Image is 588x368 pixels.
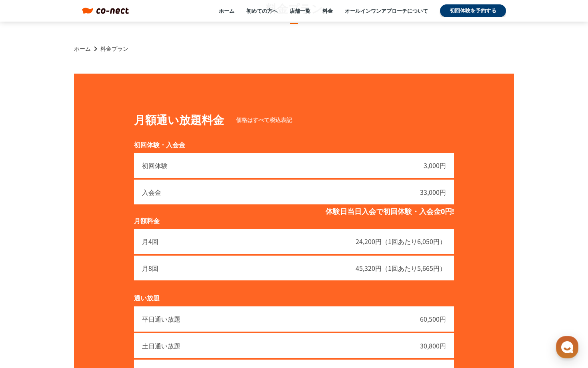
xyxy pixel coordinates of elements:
p: 45,320円（1回あたり5,665円） [356,264,446,272]
p: 平日通い放題 [142,314,180,323]
p: 入会金 [142,188,161,196]
p: 初回体験 [142,161,168,170]
p: 60,500円 [420,314,446,323]
p: 月4回 [142,237,158,246]
p: 24,200円（1回あたり6,050円） [356,237,446,246]
p: 料金プラン [100,45,128,53]
i: keyboard_arrow_right [91,44,100,54]
p: 30,800円 [420,341,446,350]
a: 初回体験を予約する [440,4,506,17]
p: 価格はすべて税込表記 [236,116,292,124]
p: 体験日当日入会で初回体験・入会金0円! [134,206,454,216]
p: 初回体験・入会金 [134,140,185,149]
p: 33,000円 [420,188,446,196]
a: ホーム [219,7,234,14]
a: ホーム [74,45,91,53]
a: 店舗一覧 [290,7,310,14]
p: 3,000円 [424,161,446,170]
p: 通い放題 [134,294,160,302]
p: 月8回 [142,264,158,272]
a: 初めての方へ [246,7,278,14]
p: 月額料金 [134,216,160,225]
a: 料金 [322,7,333,14]
h2: 月額通い放題料金 [134,112,224,128]
a: オールインワンアプローチについて [345,7,428,14]
p: 土日通い放題 [142,341,180,350]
